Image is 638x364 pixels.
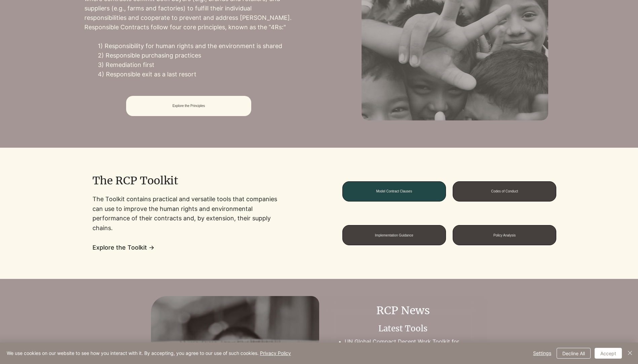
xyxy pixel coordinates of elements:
[345,338,471,360] p: UN Global Compact Decent Work Toolkit for Sustainable Procurement: ([DATE])
[7,350,291,356] span: We use cookies on our website to see how you interact with it. By accepting, you agree to our use...
[626,348,634,359] button: Close
[626,349,634,357] img: Close
[98,70,293,79] p: 4) Responsible exit as a last resort
[92,174,237,187] h2: The RCP Toolkit
[533,348,551,358] span: Settings
[173,104,205,108] span: Explore the Principles
[335,303,471,318] h2: RCP News
[376,189,412,193] span: Model Contract Clauses
[453,181,556,202] a: Codes of Conduct
[342,181,446,202] a: Model Contract Clauses
[92,194,285,233] p: The Toolkit contains practical and versatile tools that companies can use to improve the human ri...
[375,233,413,237] span: Implementation Guidance
[98,41,293,51] p: 1) Responsibility for human rights and the environment is shared
[557,348,591,359] button: Decline All
[98,51,293,60] p: 2) Responsible purchasing practices
[493,233,516,237] span: Policy Analysis
[342,225,446,245] a: Implementation Guidance
[453,225,556,245] a: Policy Analysis
[98,60,293,70] p: 3) Remediation first
[335,323,471,334] h3: Latest Tools
[260,350,291,356] a: Privacy Policy
[595,348,622,359] button: Accept
[92,244,154,251] a: Explore the Toolkit →
[126,96,251,116] a: Explore the Principles
[491,189,518,193] span: Codes of Conduct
